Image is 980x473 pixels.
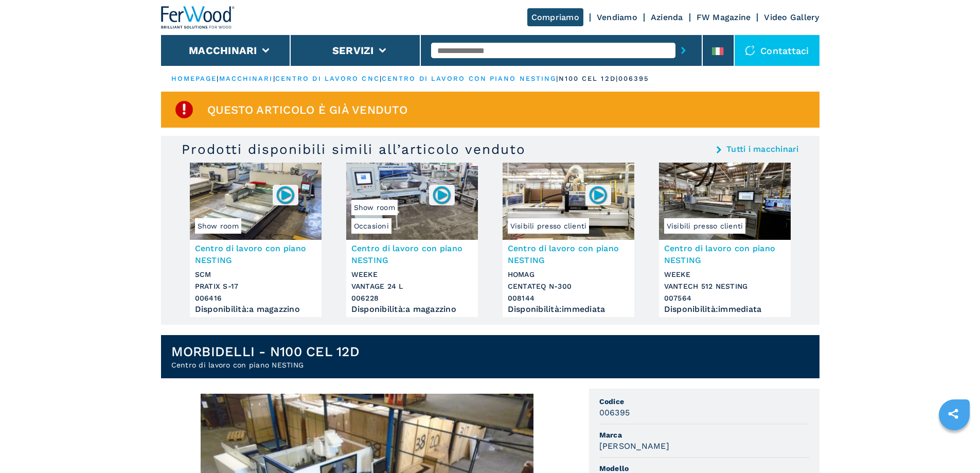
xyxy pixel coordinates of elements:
div: Disponibilità : immediata [508,307,629,312]
a: Vendiamo [597,12,637,22]
a: Tutti i macchinari [726,145,799,153]
div: Disponibilità : immediata [664,307,786,312]
a: Centro di lavoro con piano NESTING WEEKE VANTECH 512 NESTINGVisibili presso clientiCentro di lavo... [659,163,791,317]
span: Questo articolo è già venduto [207,104,407,116]
h2: Centro di lavoro con piano NESTING [171,360,360,370]
img: Ferwood [161,6,235,29]
img: Contattaci [745,45,755,56]
a: HOMEPAGE [171,75,217,82]
span: Occasioni [351,218,391,234]
img: Centro di lavoro con piano NESTING HOMAG CENTATEQ N-300 [503,163,634,240]
a: Video Gallery [764,12,819,22]
span: Show room [195,218,241,234]
a: macchinari [219,75,273,82]
a: sharethis [940,401,966,427]
a: Centro di lavoro con piano NESTING WEEKE VANTAGE 24 LOccasioniShow room006228Centro di lavoro con... [346,163,478,317]
h3: Centro di lavoro con piano NESTING [508,242,629,266]
a: Centro di lavoro con piano NESTING SCM PRATIX S-17Show room006416Centro di lavoro con piano NESTI... [190,163,322,317]
span: | [380,75,382,82]
button: Servizi [332,44,374,57]
img: 006228 [432,185,452,205]
span: Visibili presso clienti [508,218,590,234]
h3: Centro di lavoro con piano NESTING [195,242,316,266]
h3: Prodotti disponibili simili all’articolo venduto [182,141,526,157]
img: Centro di lavoro con piano NESTING SCM PRATIX S-17 [190,163,322,240]
h3: Centro di lavoro con piano NESTING [351,242,473,266]
span: Codice [599,396,809,407]
span: | [273,75,275,82]
div: Disponibilità : a magazzino [351,307,473,312]
img: 008144 [588,185,608,205]
a: Azienda [651,12,683,22]
h3: 006395 [599,407,630,418]
span: Marca [599,430,809,440]
a: Compriamo [527,8,583,26]
p: n100 cel 12d | [559,74,618,83]
a: centro di lavoro con piano nesting [382,75,556,82]
a: centro di lavoro cnc [275,75,380,82]
a: Centro di lavoro con piano NESTING HOMAG CENTATEQ N-300Visibili presso clienti008144Centro di lav... [503,163,634,317]
span: Show room [351,200,398,215]
img: SoldProduct [174,99,194,120]
span: | [556,75,558,82]
img: Centro di lavoro con piano NESTING WEEKE VANTECH 512 NESTING [659,163,791,240]
img: 006416 [275,185,295,205]
button: Macchinari [189,44,257,57]
h3: WEEKE VANTAGE 24 L 006228 [351,269,473,304]
h3: Centro di lavoro con piano NESTING [664,242,786,266]
h3: [PERSON_NAME] [599,440,669,452]
button: submit-button [675,39,691,62]
h3: SCM PRATIX S-17 006416 [195,269,316,304]
h3: HOMAG CENTATEQ N-300 008144 [508,269,629,304]
p: 006395 [618,74,650,83]
a: FW Magazine [697,12,751,22]
h3: WEEKE VANTECH 512 NESTING 007564 [664,269,786,304]
div: Disponibilità : a magazzino [195,307,316,312]
img: Centro di lavoro con piano NESTING WEEKE VANTAGE 24 L [346,163,478,240]
h1: MORBIDELLI - N100 CEL 12D [171,343,360,360]
span: Visibili presso clienti [664,218,746,234]
span: | [217,75,219,82]
div: Contattaci [735,35,819,66]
